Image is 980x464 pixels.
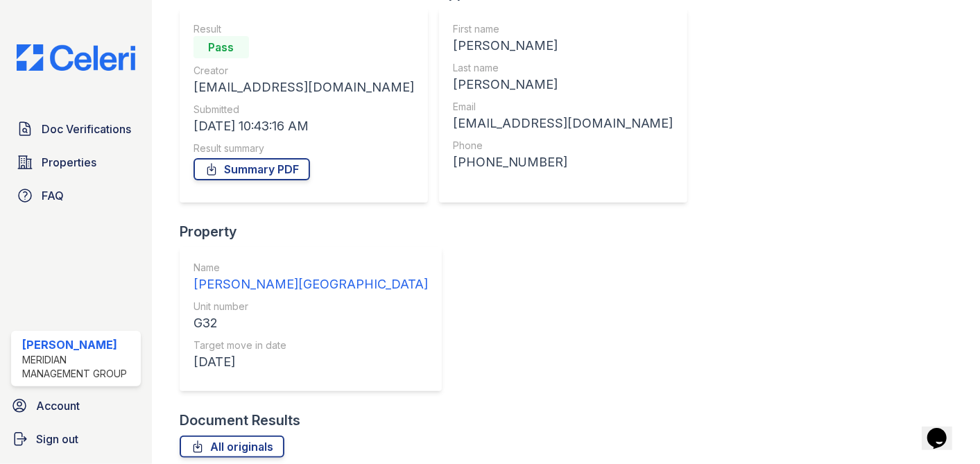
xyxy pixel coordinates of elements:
div: [DATE] 10:43:16 AM [194,117,414,136]
span: Sign out [36,431,78,447]
iframe: chat widget [922,409,966,450]
div: Creator [194,64,414,78]
div: Unit number [194,300,428,313]
div: Property [180,222,453,241]
div: [PERSON_NAME] [22,336,135,353]
div: [EMAIL_ADDRESS][DOMAIN_NAME] [453,114,673,133]
div: Pass [194,36,249,58]
a: Doc Verifications [11,115,141,143]
div: Document Results [180,411,300,430]
div: [EMAIL_ADDRESS][DOMAIN_NAME] [194,78,414,97]
span: Doc Verifications [42,121,131,137]
a: FAQ [11,182,141,209]
span: FAQ [42,187,64,204]
a: Summary PDF [194,158,310,180]
div: [PERSON_NAME] [453,75,673,94]
a: Name [PERSON_NAME][GEOGRAPHIC_DATA] [194,261,428,294]
div: [DATE] [194,352,428,372]
div: [PERSON_NAME] [453,36,673,55]
div: G32 [194,313,428,333]
a: Account [6,392,146,420]
span: Properties [42,154,96,171]
a: Sign out [6,425,146,453]
div: Last name [453,61,673,75]
div: First name [453,22,673,36]
img: CE_Logo_Blue-a8612792a0a2168367f1c8372b55b34899dd931a85d93a1a3d3e32e68fde9ad4.png [6,44,146,71]
div: Meridian Management Group [22,353,135,381]
div: [PERSON_NAME][GEOGRAPHIC_DATA] [194,275,428,294]
a: Properties [11,148,141,176]
div: Target move in date [194,338,428,352]
div: Phone [453,139,673,153]
div: Submitted [194,103,414,117]
div: Name [194,261,428,275]
span: Account [36,397,80,414]
a: All originals [180,436,284,458]
div: Result summary [194,141,414,155]
div: [PHONE_NUMBER] [453,153,673,172]
div: Result [194,22,414,36]
div: Email [453,100,673,114]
